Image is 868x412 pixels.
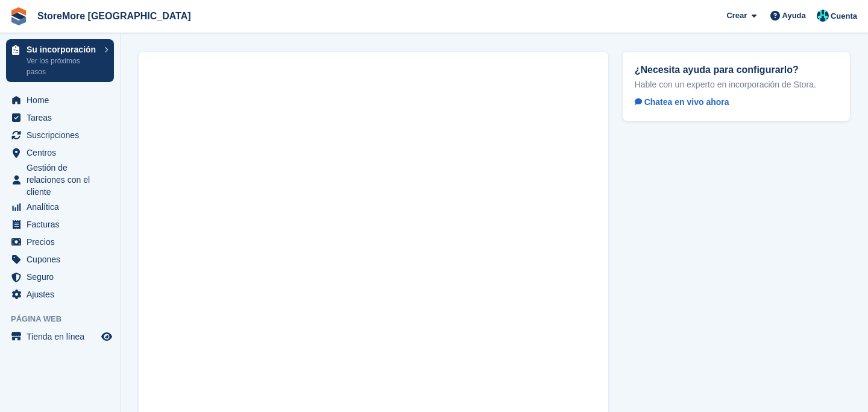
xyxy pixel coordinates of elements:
[6,162,114,198] a: menu
[27,251,99,268] span: Cupones
[27,233,99,250] span: Precios
[817,10,829,22] img: Maria Vela Padilla
[6,216,114,233] a: menu
[6,144,114,161] a: menu
[635,79,838,90] p: Hable con un experto en incorporación de Stora.
[27,216,99,233] span: Facturas
[27,286,99,303] span: Ajustes
[27,162,99,198] span: Gestión de relaciones con el cliente
[6,328,114,345] a: menú
[635,64,838,75] h2: ¿Necesita ayuda para configurarlo?
[6,92,114,109] a: menu
[11,313,120,325] span: Página web
[27,198,99,215] span: Analítica
[635,97,729,107] span: Chatea en vivo ahora
[27,92,99,109] span: Home
[6,286,114,303] a: menu
[27,109,99,126] span: Tareas
[27,268,99,285] span: Seguro
[635,95,739,109] a: Chatea en vivo ahora
[6,268,114,285] a: menu
[27,45,98,54] p: Su incorporación
[99,329,114,344] a: Vista previa de la tienda
[27,328,99,345] span: Tienda en línea
[782,10,806,22] span: Ayuda
[726,10,747,22] span: Crear
[27,55,98,77] p: Ver los próximos pasos
[6,251,114,268] a: menu
[27,144,99,161] span: Centros
[10,7,28,25] img: stora-icon-8386f47178a22dfd0bd8f6a31ec36ba5ce8667c1dd55bd0f319d3a0aa187defe.svg
[6,198,114,215] a: menu
[831,10,857,22] span: Cuenta
[27,127,99,144] span: Suscripciones
[33,6,196,26] a: StoreMore [GEOGRAPHIC_DATA]
[6,39,114,82] a: Su incorporación Ver los próximos pasos
[6,233,114,250] a: menu
[6,109,114,126] a: menu
[6,127,114,144] a: menu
